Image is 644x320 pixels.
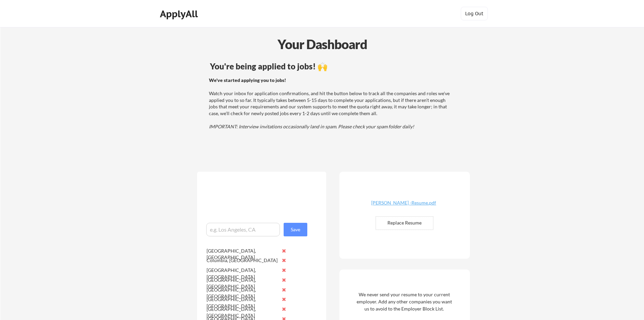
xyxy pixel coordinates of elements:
[206,223,280,236] input: e.g. Los Angeles, CA
[209,77,453,130] div: Watch your inbox for application confirmations, and hit the button below to track all the compani...
[207,267,278,280] div: [GEOGRAPHIC_DATA], [GEOGRAPHIC_DATA]
[284,223,307,236] button: Save
[207,277,278,290] div: [GEOGRAPHIC_DATA], [GEOGRAPHIC_DATA]
[207,257,278,264] div: Columbia, [GEOGRAPHIC_DATA]
[209,77,286,83] strong: We've started applying you to jobs!
[207,296,278,309] div: [GEOGRAPHIC_DATA], [GEOGRAPHIC_DATA]
[207,248,278,261] div: [GEOGRAPHIC_DATA], [GEOGRAPHIC_DATA]
[461,7,488,20] button: Log Out
[1,35,644,54] div: Your Dashboard
[207,306,278,319] div: [GEOGRAPHIC_DATA], [GEOGRAPHIC_DATA]
[356,291,452,312] div: We never send your resume to your current employer. Add any other companies you want us to avoid ...
[207,286,278,300] div: [GEOGRAPHIC_DATA], [GEOGRAPHIC_DATA]
[209,124,414,129] em: IMPORTANT: Interview invitations occasionally land in spam. Please check your spam folder daily!
[363,200,444,211] a: [PERSON_NAME] -Resume.pdf
[210,62,454,70] div: You're being applied to jobs! 🙌
[160,8,200,20] div: ApplyAll
[363,200,444,205] div: [PERSON_NAME] -Resume.pdf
